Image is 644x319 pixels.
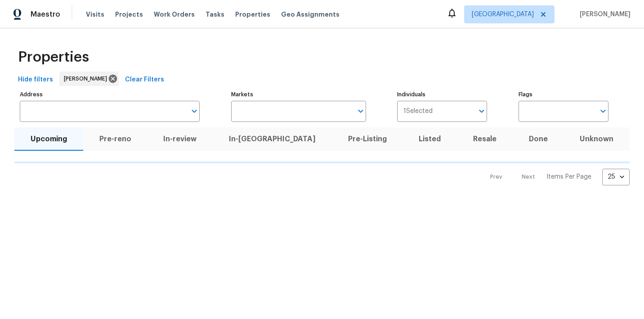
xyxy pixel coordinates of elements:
[115,10,143,19] span: Projects
[576,10,631,19] span: [PERSON_NAME]
[597,105,609,117] button: Open
[546,172,591,181] p: Items Per Page
[18,53,89,62] span: Properties
[125,74,164,85] span: Clear Filters
[86,10,104,19] span: Visits
[475,105,488,117] button: Open
[31,10,60,19] span: Maestro
[20,133,78,145] span: Upcoming
[89,133,142,145] span: Pre-reno
[152,133,207,145] span: In-review
[231,92,366,97] label: Markets
[519,92,608,97] label: Flags
[20,92,200,97] label: Address
[218,133,326,145] span: In-[GEOGRAPHIC_DATA]
[518,133,559,145] span: Done
[121,72,168,88] button: Clear Filters
[337,133,398,145] span: Pre-Listing
[602,165,630,189] div: 25
[14,72,57,88] button: Hide filters
[281,10,340,19] span: Geo Assignments
[397,92,487,97] label: Individuals
[569,133,624,145] span: Unknown
[235,10,270,19] span: Properties
[482,169,630,185] nav: Pagination Navigation
[154,10,195,19] span: Work Orders
[206,11,224,18] span: Tasks
[354,105,367,117] button: Open
[188,105,201,117] button: Open
[64,74,111,83] span: [PERSON_NAME]
[472,10,534,19] span: [GEOGRAPHIC_DATA]
[403,108,433,115] span: 1 Selected
[59,72,119,86] div: [PERSON_NAME]
[408,133,452,145] span: Listed
[18,74,53,85] span: Hide filters
[462,133,507,145] span: Resale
